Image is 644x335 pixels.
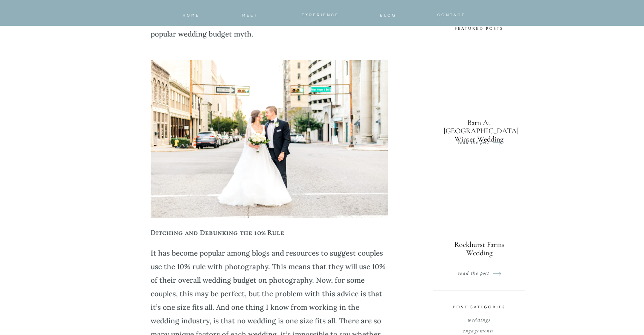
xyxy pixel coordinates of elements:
[434,26,523,31] p: Featured Posts
[180,12,202,17] a: home
[151,228,284,237] strong: Ditching and Debunking the 10% Rule
[302,13,339,17] span: Experience
[437,13,465,17] span: CONTACT
[434,305,524,311] p: POST CATEGORIES
[444,119,514,135] h2: Barn at [GEOGRAPHIC_DATA] winter wedding
[242,14,258,17] span: meet
[447,241,511,260] h2: Rockhurst Farms Wedding
[451,326,506,333] a: engagements
[458,268,493,274] a: read the post
[437,12,464,17] a: CONTACT
[239,12,261,17] a: meet
[452,315,507,322] a: Weddings
[295,12,345,17] a: Experience
[373,12,403,17] a: Blog
[380,14,396,17] span: Blog
[183,14,200,17] span: home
